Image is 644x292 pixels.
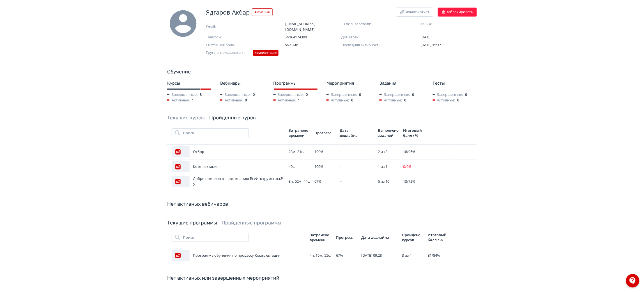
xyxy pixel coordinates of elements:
[206,50,251,57] span: Группы пользователя:
[340,128,359,138] div: Дата дедлайна
[362,253,382,258] span: [DATE] 09:28
[167,80,211,87] div: Курсы
[220,80,264,87] div: Вебинары
[341,42,397,48] span: Последняя активность:
[297,149,304,154] span: 31с.
[403,164,412,169] span: 0 / 0 %
[310,232,332,242] div: Затрачено времени
[326,98,349,103] span: Активные:
[433,80,477,87] div: Тесты
[325,253,331,258] span: 55с.
[289,164,295,169] span: 40с.
[340,164,373,170] div: ∞
[314,179,321,184] span: 67 %
[457,98,459,103] span: 0
[341,21,397,27] span: ID пользователя:
[273,98,296,103] span: Активные:
[306,92,308,98] span: 0
[167,200,477,208] div: Нет активных вебинаров
[172,146,284,157] div: Отбор
[167,115,205,121] a: Текущие курсы
[403,179,416,184] span: 13 / 72 %
[465,92,467,98] span: 0
[421,34,432,40] span: [DATE]
[273,80,318,87] div: Программы
[314,149,323,154] span: 100 %
[403,149,416,154] span: 18 / 95 %
[167,220,217,226] a: Текущие программы
[206,24,262,30] span: Email:
[253,50,279,56] div: Комплектация
[289,149,296,154] span: 23м.
[222,220,281,226] a: Пройденные программы
[252,8,273,16] span: Активный
[428,232,449,242] div: Итоговый балл / %
[192,98,194,103] span: 1
[206,42,262,48] span: Системная роль:
[245,98,247,103] span: 0
[289,128,310,138] div: Затрачено времени
[359,92,361,98] span: 0
[326,80,371,87] div: Мероприятия
[380,80,424,87] div: Задания
[285,21,341,32] span: [EMAIL_ADDRESS][DOMAIN_NAME]
[206,34,262,40] span: Телефон:
[396,8,433,17] button: Скачать отчет
[340,179,373,184] div: ∞
[362,235,398,240] div: Дата дедлайна
[421,42,441,47] span: [DATE] 15:37
[172,161,284,172] div: Комплектация
[206,8,250,17] span: Ядгаров Акбар
[380,98,402,103] span: Активные:
[378,164,387,169] span: 1 из 1
[172,176,284,187] div: Добро пожаловать в компанию ВсеИнструменты.РУ
[403,128,424,138] div: Итоговый балл / %
[438,8,477,17] button: Заблокировать
[402,232,424,242] div: Пройдено курсов
[220,92,250,98] span: Завершенные:
[412,92,414,98] span: 0
[380,92,410,98] span: Завершенные:
[273,92,304,98] span: Завершенные:
[167,92,197,98] span: Завершенные:
[428,253,440,258] span: 31 / 84 %
[336,235,357,240] div: Прогресс
[433,98,455,103] span: Активные:
[167,98,190,103] span: Активные:
[326,92,357,98] span: Завершенные:
[310,253,315,258] span: 4ч.
[253,92,255,98] span: 0
[167,274,477,282] div: Нет активных или завершенных мероприятий
[378,128,399,138] div: Выполнено заданий
[220,98,243,103] span: Активные:
[351,98,353,103] span: 0
[167,68,477,76] div: Обучение
[303,179,310,184] span: 44с.
[336,253,343,258] span: 67 %
[209,115,257,121] a: Пройденные курсы
[285,34,341,40] span: 79164174300
[421,21,477,27] span: 6632782
[341,34,397,40] span: Добавлен:
[200,92,202,98] span: 3
[402,253,412,258] span: 3 из 4
[314,164,323,169] span: 100 %
[378,179,389,184] span: 6 из 10
[285,42,341,48] span: ученик
[404,98,406,103] span: 0
[378,149,387,154] span: 2 из 2
[298,98,300,103] span: 1
[316,253,323,258] span: 16м.
[172,250,305,261] div: Программа обучения по процессу Комплектация
[295,179,302,184] span: 52м.
[433,92,463,98] span: Завершенные:
[340,149,373,155] div: ∞
[314,130,335,135] div: Прогресс
[289,179,294,184] span: 3ч.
